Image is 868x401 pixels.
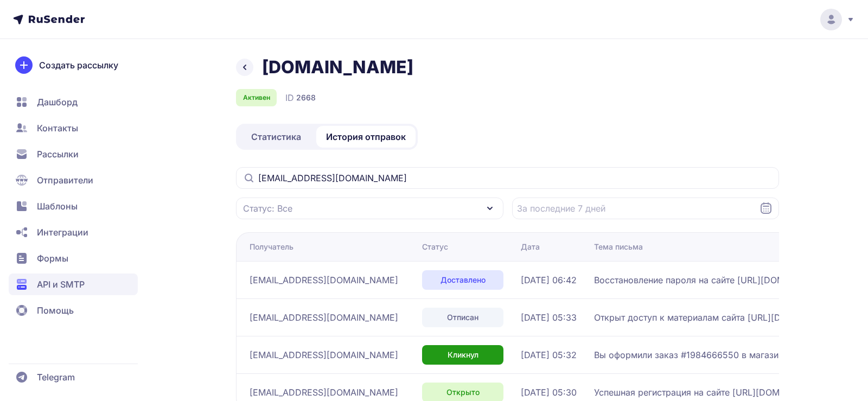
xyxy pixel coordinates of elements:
[37,148,79,161] span: Рассылки
[243,202,292,215] span: Статус: Все
[250,311,398,324] span: [EMAIL_ADDRESS][DOMAIN_NAME]
[446,387,480,398] span: Открыто
[37,200,78,213] span: Шаблоны
[238,126,314,148] a: Статистика
[326,130,406,143] span: История отправок
[37,96,78,109] span: Дашборд
[521,241,540,252] div: Дата
[37,122,78,135] span: Контакты
[37,174,93,187] span: Отправители
[448,349,478,360] span: Кликнул
[262,56,413,78] h1: [DOMAIN_NAME]
[236,167,779,189] input: Поиск
[594,348,865,361] span: Вы оформили заказ #1984666550 в магазине [URL][DOMAIN_NAME]
[441,275,486,285] span: Доставлено
[37,226,88,239] span: Интеграции
[251,130,301,143] span: Статистика
[594,273,832,287] span: Восстановление пароля на сайте [URL][DOMAIN_NAME]
[521,386,577,399] span: [DATE] 05:30
[422,241,448,252] div: Статус
[250,348,398,361] span: [EMAIL_ADDRESS][DOMAIN_NAME]
[521,273,577,287] span: [DATE] 06:42
[521,348,577,361] span: [DATE] 05:32
[37,304,74,317] span: Помощь
[250,241,293,252] div: Получатель
[285,91,316,104] div: ID
[37,278,85,291] span: API и SMTP
[296,92,316,103] span: 2668
[37,252,68,265] span: Формы
[512,198,780,219] input: Datepicker input
[594,311,843,324] span: Открыт доступ к материалам сайта [URL][DOMAIN_NAME]
[594,241,643,252] div: Тема письма
[594,386,827,399] span: Успешная регистрация на сайте [URL][DOMAIN_NAME]
[250,386,398,399] span: [EMAIL_ADDRESS][DOMAIN_NAME]
[447,312,478,323] span: Отписан
[9,366,138,388] a: Telegram
[39,59,118,72] span: Создать рассылку
[521,311,577,324] span: [DATE] 05:33
[37,371,75,384] span: Telegram
[243,93,270,102] span: Активен
[316,126,416,148] a: История отправок
[250,273,398,287] span: [EMAIL_ADDRESS][DOMAIN_NAME]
